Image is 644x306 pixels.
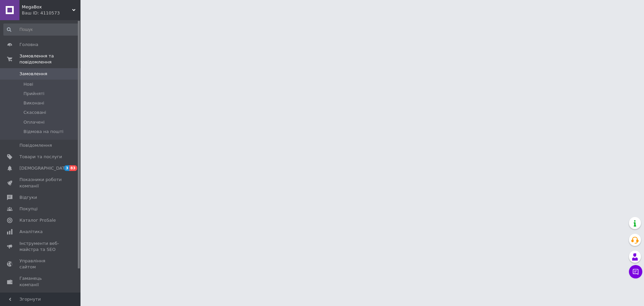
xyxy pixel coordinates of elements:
[22,4,72,10] span: MegaBox
[19,71,47,77] span: Замовлення
[64,165,69,171] span: 3
[19,206,38,212] span: Покупці
[3,24,79,36] input: Пошук
[19,258,62,270] span: Управління сайтом
[23,110,46,116] span: Скасовані
[23,119,45,125] span: Оплачені
[23,91,44,97] span: Прийняті
[23,81,33,87] span: Нові
[19,241,62,253] span: Інструменти веб-майстра та SEO
[19,194,37,201] span: Відгуки
[19,229,43,235] span: Аналітика
[19,42,38,48] span: Головна
[19,154,62,160] span: Товари та послуги
[19,275,62,288] span: Гаманець компанії
[23,100,44,106] span: Виконані
[69,165,77,171] span: 83
[22,10,80,16] div: Ваш ID: 4110573
[23,129,63,135] span: Відмова на пошті
[19,142,52,148] span: Повідомлення
[19,53,80,65] span: Замовлення та повідомлення
[19,217,56,223] span: Каталог ProSale
[19,165,69,171] span: [DEMOGRAPHIC_DATA]
[629,265,642,278] button: Чат з покупцем
[19,177,62,189] span: Показники роботи компанії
